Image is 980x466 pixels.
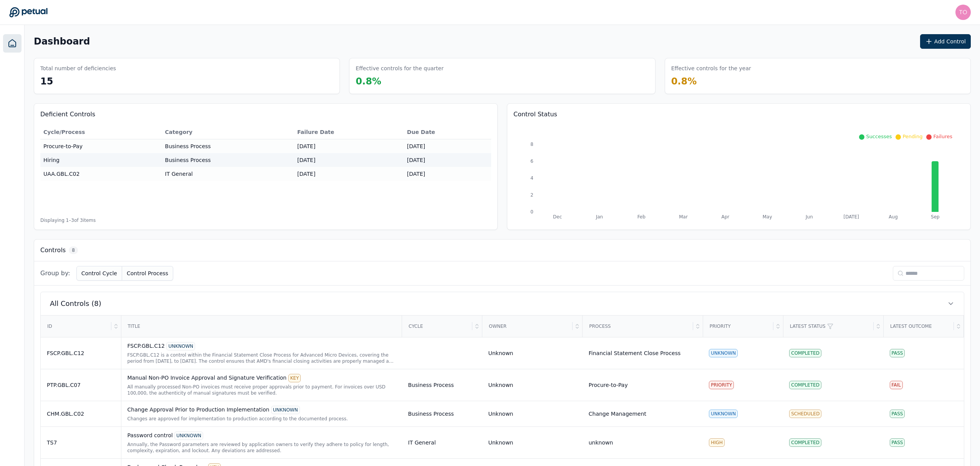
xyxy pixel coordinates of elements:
[162,153,294,167] td: Business Process
[513,110,964,119] h3: Control Status
[404,125,491,139] th: Due Date
[890,438,905,447] div: Pass
[294,167,404,181] td: [DATE]
[589,410,646,418] div: Change Management
[789,381,821,389] div: Completed
[294,125,404,139] th: Failure Date
[763,214,772,220] tspan: May
[127,406,396,414] div: Change Approval Prior to Production Implementation
[890,410,905,418] div: Pass
[789,410,821,418] div: Scheduled
[162,139,294,154] td: Business Process
[884,316,954,337] div: Latest Outcome
[789,438,821,447] div: Completed
[488,349,513,357] div: Unknown
[127,342,396,350] div: FSCP.GBL.C12
[76,266,122,281] button: Control Cycle
[294,139,404,154] td: [DATE]
[122,316,402,337] div: Title
[889,214,897,220] tspan: Aug
[404,167,491,181] td: [DATE]
[902,134,922,139] span: Pending
[271,406,300,414] div: UNKNOWN
[3,34,22,53] a: Dashboard
[40,76,53,87] span: 15
[955,5,971,20] img: tony.bolasna@amd.com
[553,214,562,220] tspan: Dec
[671,76,697,87] span: 0.8 %
[47,381,115,389] div: PTP.GBL.C07
[789,349,821,357] div: Completed
[402,401,482,426] td: Business Process
[47,410,115,418] div: CHM.GBL.C02
[40,64,116,72] h3: Total number of deficiencies
[488,410,513,418] div: Unknown
[483,316,573,337] div: Owner
[931,214,940,220] tspan: Sep
[162,167,294,181] td: IT General
[40,153,162,167] td: Hiring
[127,431,396,440] div: Password control
[488,439,513,446] div: Unknown
[488,381,513,389] div: Unknown
[530,142,533,147] tspan: 8
[596,214,603,220] tspan: Jan
[127,374,396,382] div: Manual Non-PO Invoice Approval and Signature Verification
[69,246,78,254] span: 8
[294,153,404,167] td: [DATE]
[40,125,162,139] th: Cycle/Process
[40,217,96,223] span: Displaying 1– 3 of 3 items
[127,352,396,364] div: FSCP.GBL.C12 is a control within the Financial Statement Close Process for Advanced Micro Devices...
[721,214,729,220] tspan: Apr
[34,35,90,48] h1: Dashboard
[127,416,396,422] div: Changes are approved for implementation to production according to the documented process.
[530,175,533,181] tspan: 4
[933,134,952,139] span: Failures
[890,349,905,357] div: Pass
[40,269,70,278] span: Group by:
[50,298,101,309] span: All Controls (8)
[671,64,751,72] h3: Effective controls for the year
[40,167,162,181] td: UAA.GBL.C02
[589,381,628,389] div: Procure-to-Pay
[174,431,203,440] div: UNKNOWN
[583,316,693,337] div: Process
[9,7,48,18] a: Go to Dashboard
[530,159,533,164] tspan: 6
[890,381,903,389] div: Fail
[709,349,738,357] div: UNKNOWN
[47,349,115,357] div: FSCP.GBL.C12
[704,316,773,337] div: Priority
[166,342,195,350] div: UNKNOWN
[805,214,813,220] tspan: Jun
[709,381,734,389] div: PRIORITY
[41,292,964,315] button: All Controls (8)
[920,34,971,49] button: Add Control
[122,266,173,281] button: Control Process
[589,349,681,357] div: Financial Statement Close Process
[679,214,688,220] tspan: Mar
[127,441,396,454] div: Annually, the Password parameters are reviewed by application owners to verify they adhere to pol...
[40,246,66,255] h3: Controls
[402,426,482,458] td: IT General
[162,125,294,139] th: Category
[709,438,725,447] div: HIGH
[589,439,613,446] div: unknown
[127,384,396,396] div: All manually processed Non-PO invoices must receive proper approvals prior to payment. For invoic...
[356,64,444,72] h3: Effective controls for the quarter
[40,139,162,154] td: Procure-to-Pay
[402,369,482,401] td: Business Process
[843,214,859,220] tspan: [DATE]
[866,134,892,139] span: Successes
[784,316,874,337] div: Latest Status
[47,439,115,446] div: TS7
[404,139,491,154] td: [DATE]
[637,214,646,220] tspan: Feb
[41,316,111,337] div: ID
[288,374,301,382] div: KEY
[530,209,533,215] tspan: 0
[530,192,533,198] tspan: 2
[402,316,472,337] div: Cycle
[40,110,491,119] h3: Deficient Controls
[356,76,381,87] span: 0.8 %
